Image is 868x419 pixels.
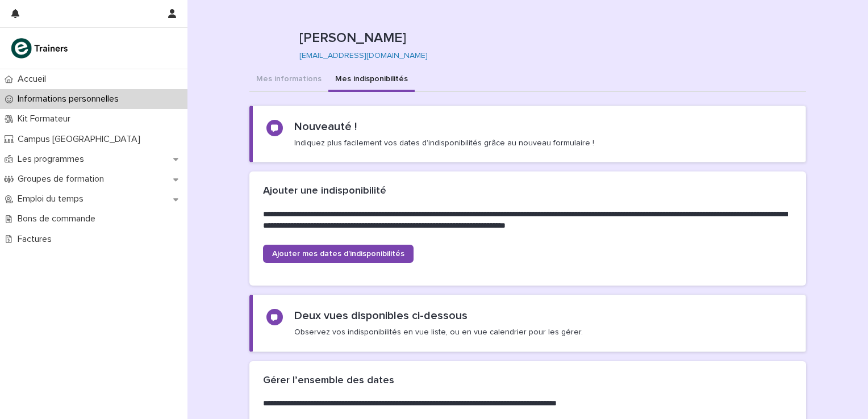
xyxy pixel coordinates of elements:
[328,68,415,92] button: Mes indisponibilités
[13,213,105,224] p: Bons de commande
[13,94,128,104] p: Informations personnelles
[294,309,468,322] h2: Deux vues disponibles ci-dessous
[263,245,414,263] a: Ajouter mes dates d’indisponibilités
[13,234,61,245] p: Factures
[249,68,328,92] button: Mes informations
[299,30,802,47] p: [PERSON_NAME]
[299,52,428,60] a: [EMAIL_ADDRESS][DOMAIN_NAME]
[263,375,394,387] h2: Gérer l’ensemble des dates
[13,114,80,124] p: Kit Formateur
[294,327,583,337] p: Observez vos indisponibilités en vue liste, ou en vue calendrier pour les gérer.
[272,250,404,258] span: Ajouter mes dates d’indisponibilités
[13,154,93,165] p: Les programmes
[13,134,149,145] p: Campus [GEOGRAPHIC_DATA]
[294,120,357,133] h2: Nouveauté !
[9,37,72,60] img: K0CqGN7SDeD6s4JG8KQk
[294,138,594,148] p: Indiquez plus facilement vos dates d’indisponibilités grâce au nouveau formulaire !
[263,185,386,198] h2: Ajouter une indisponibilité
[13,174,113,185] p: Groupes de formation
[13,74,55,85] p: Accueil
[13,194,93,204] p: Emploi du temps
